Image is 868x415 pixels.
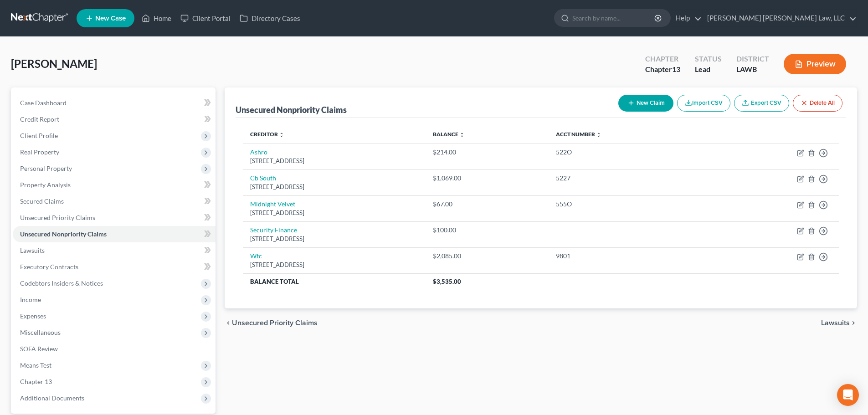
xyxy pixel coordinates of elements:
span: Lawsuits [20,246,45,254]
span: SOFA Review [20,345,58,353]
a: Export CSV [734,95,789,112]
a: Directory Cases [235,10,305,26]
span: Case Dashboard [20,99,67,107]
button: Delete All [793,95,842,112]
input: Search by name... [572,10,656,26]
div: 522O [556,148,701,157]
button: Import CSV [677,95,730,112]
span: Additional Documents [20,394,84,402]
div: Lead [695,64,722,75]
span: Miscellaneous [20,328,61,336]
span: Executory Contracts [20,263,78,271]
a: Help [671,10,702,26]
div: [STREET_ADDRESS] [250,209,418,217]
span: Secured Claims [20,197,64,205]
button: New Claim [618,95,673,112]
span: Unsecured Priority Claims [232,319,318,327]
a: Property Analysis [13,177,216,193]
a: Cb South [250,174,276,182]
div: [STREET_ADDRESS] [250,261,418,269]
span: Chapter 13 [20,378,52,385]
span: $3,535.00 [433,278,461,285]
span: 13 [672,65,680,73]
a: Executory Contracts [13,259,216,275]
button: Lawsuits chevron_right [821,319,857,327]
i: unfold_more [596,132,601,138]
a: Case Dashboard [13,95,216,111]
i: chevron_left [225,319,232,327]
th: Balance Total [243,273,426,290]
span: Unsecured Nonpriority Claims [20,230,107,238]
button: Preview [784,54,846,74]
div: $214.00 [433,148,542,157]
a: Security Finance [250,226,297,234]
div: Chapter [645,54,680,64]
span: Means Test [20,361,51,369]
div: 5227 [556,174,701,183]
div: $2,085.00 [433,251,542,261]
div: [STREET_ADDRESS] [250,157,418,165]
a: Wfc [250,252,262,260]
div: 555O [556,200,701,209]
a: Ashro [250,148,267,156]
span: Personal Property [20,164,72,172]
div: [STREET_ADDRESS] [250,183,418,191]
div: Unsecured Nonpriority Claims [236,104,347,115]
span: Codebtors Insiders & Notices [20,279,103,287]
a: Creditor unfold_more [250,131,284,138]
span: Expenses [20,312,46,320]
a: Credit Report [13,111,216,128]
a: Secured Claims [13,193,216,210]
span: Lawsuits [821,319,850,327]
a: SOFA Review [13,341,216,357]
span: Income [20,296,41,303]
div: $67.00 [433,200,542,209]
div: District [736,54,769,64]
a: [PERSON_NAME] [PERSON_NAME] Law, LLC [703,10,857,26]
div: Chapter [645,64,680,75]
span: Property Analysis [20,181,71,189]
span: Credit Report [20,115,59,123]
a: Acct Number unfold_more [556,131,601,138]
div: [STREET_ADDRESS] [250,235,418,243]
a: Midnight Velvet [250,200,295,208]
i: unfold_more [459,132,465,138]
i: unfold_more [279,132,284,138]
div: Open Intercom Messenger [837,384,859,406]
i: chevron_right [850,319,857,327]
div: LAWB [736,64,769,75]
a: Lawsuits [13,242,216,259]
a: Unsecured Nonpriority Claims [13,226,216,242]
span: Client Profile [20,132,58,139]
button: chevron_left Unsecured Priority Claims [225,319,318,327]
a: Client Portal [176,10,235,26]
a: Balance unfold_more [433,131,465,138]
span: [PERSON_NAME] [11,57,97,70]
span: Real Property [20,148,59,156]
div: $100.00 [433,225,542,235]
div: $1,069.00 [433,174,542,183]
div: 9801 [556,251,701,261]
a: Unsecured Priority Claims [13,210,216,226]
span: New Case [95,15,126,22]
div: Status [695,54,722,64]
span: Unsecured Priority Claims [20,214,95,221]
a: Home [137,10,176,26]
